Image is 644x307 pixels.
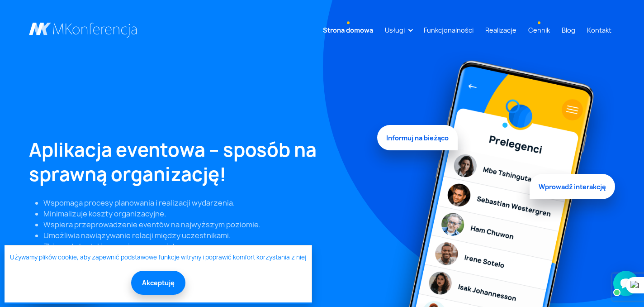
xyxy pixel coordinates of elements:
[43,241,366,252] li: Zbiera statystyki w czasie rzeczywistym.
[530,171,615,197] span: Wprowadź interakcję
[381,22,408,38] a: Usługi
[525,22,554,38] a: Cennik
[558,22,579,38] a: Blog
[43,230,366,241] li: Umożliwia nawiązywanie relacji między uczestnikami.
[482,22,520,38] a: Realizacje
[29,138,366,187] h1: Aplikacja eventowa – sposób na sprawną organizację!
[131,271,185,295] button: Akceptuję
[319,22,377,38] a: Strona domowa
[377,128,458,153] span: Informuj na bieżąco
[583,22,615,38] a: Kontakt
[10,253,306,262] a: Używamy plików cookie, aby zapewnić podstawowe funkcje witryny i poprawić komfort korzystania z niej
[43,219,366,230] li: Wspiera przeprowadzenie eventów na najwyższym poziomie.
[420,22,477,38] a: Funkcjonalności
[43,208,366,219] li: Minimalizuje koszty organizacyjne.
[613,271,639,296] iframe: Smartsupp widget button
[43,197,366,208] li: Wspomaga procesy planowania i realizacji wydarzenia.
